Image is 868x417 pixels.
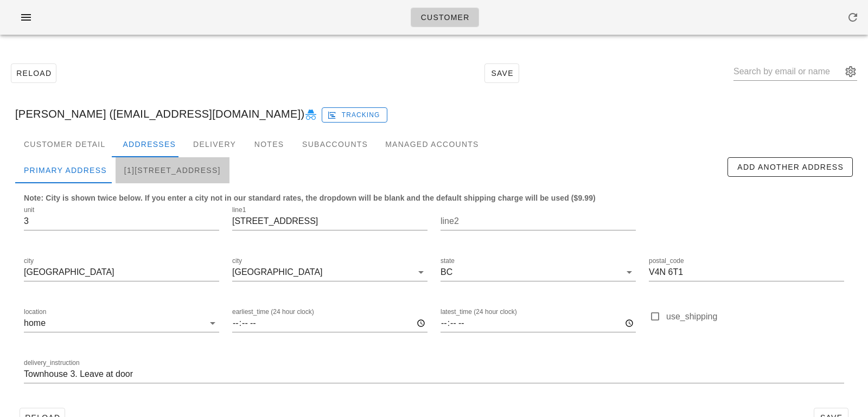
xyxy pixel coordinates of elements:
[114,131,184,157] div: Addresses
[16,69,52,78] span: Reload
[649,257,684,265] label: postal_code
[116,157,229,183] div: [1][STREET_ADDRESS]
[15,157,116,183] div: Primary Address
[15,131,114,157] div: Customer Detail
[232,206,246,214] label: line1
[24,257,34,265] label: city
[376,131,487,157] div: Managed Accounts
[489,69,514,78] span: Save
[232,267,323,277] div: [GEOGRAPHIC_DATA]
[232,257,242,265] label: city
[232,264,427,281] div: city[GEOGRAPHIC_DATA]
[322,105,387,123] a: Tracking
[441,267,452,277] div: BC
[7,97,861,131] div: [PERSON_NAME] ([EMAIL_ADDRESS][DOMAIN_NAME])
[232,308,314,316] label: earliest_time (24 hour clock)
[441,308,517,316] label: latest_time (24 hour clock)
[666,311,844,322] label: use_shipping
[329,110,380,120] span: Tracking
[24,206,34,214] label: unit
[322,107,387,123] button: Tracking
[184,131,245,157] div: Delivery
[24,308,46,316] label: location
[733,63,842,80] input: Search by email or name
[24,194,596,202] b: Note: City is shown twice below. If you enter a city not in our standard rates, the dropdown will...
[245,131,293,157] div: Notes
[844,65,857,78] button: appended action
[441,257,455,265] label: state
[11,63,56,83] button: Reload
[24,318,46,328] div: home
[420,13,469,22] span: Customer
[24,359,80,367] label: delivery_instruction
[727,157,853,177] button: Add Another Address
[737,163,844,171] span: Add Another Address
[484,63,519,83] button: Save
[411,8,478,27] a: Customer
[441,264,636,281] div: stateBC
[293,131,376,157] div: Subaccounts
[24,315,219,332] div: locationhome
